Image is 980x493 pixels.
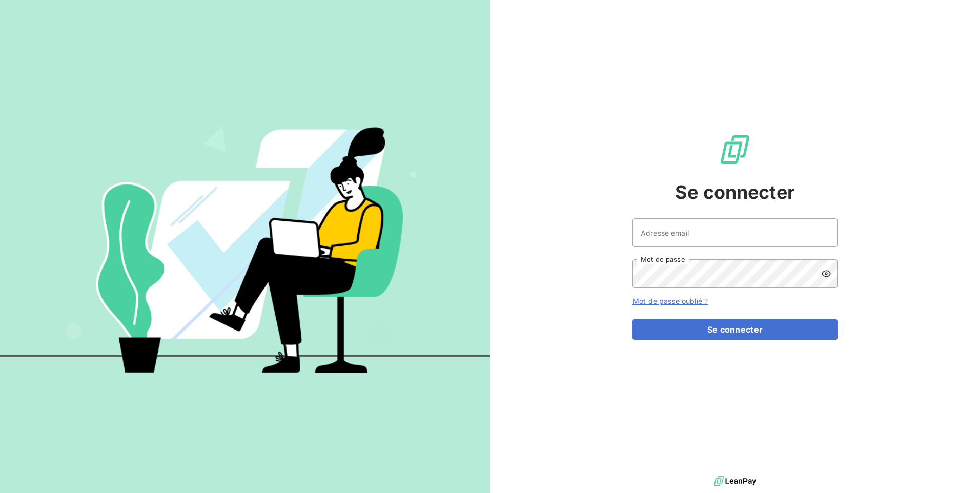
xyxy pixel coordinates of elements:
[632,297,708,305] a: Mot de passe oublié ?
[632,319,838,340] button: Se connecter
[675,178,795,206] span: Se connecter
[719,133,751,166] img: Logo LeanPay
[714,474,756,489] img: logo
[632,218,838,247] input: placeholder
